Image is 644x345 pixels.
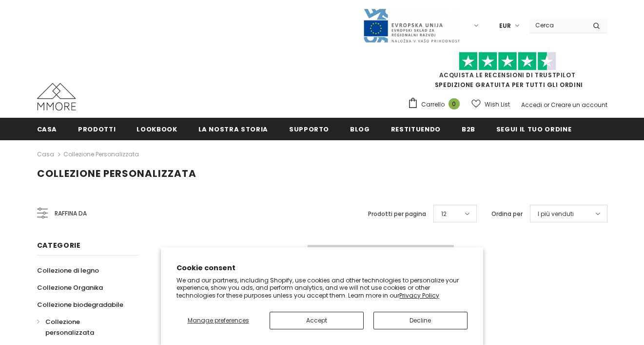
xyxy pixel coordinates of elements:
[538,209,574,219] span: I più venduti
[37,262,99,279] a: Collezione di legno
[449,98,460,109] span: 0
[289,118,329,140] a: supporto
[391,118,441,140] a: Restituendo
[421,100,445,109] span: Carrello
[491,209,523,219] label: Ordina per
[521,101,542,109] a: Accedi
[368,209,426,219] label: Prodotti per pagina
[408,97,465,112] a: Carrello 0
[37,125,58,134] span: Casa
[289,125,329,134] span: supporto
[471,96,510,113] a: Wish List
[439,71,576,79] a: Acquista le recensioni di TrustPilot
[496,118,571,140] a: Segui il tuo ordine
[373,312,468,329] button: Decline
[63,150,139,158] a: Collezione personalizzata
[37,149,54,160] a: Casa
[37,118,58,140] a: Casa
[399,291,439,300] a: Privacy Policy
[198,125,268,134] span: La nostra storia
[137,118,177,140] a: Lookbook
[551,101,607,109] a: Creare un account
[499,21,511,31] span: EUR
[198,118,268,140] a: La nostra storia
[37,279,103,296] a: Collezione Organika
[37,266,99,275] span: Collezione di legno
[37,300,123,309] span: Collezione biodegradabile
[176,263,468,273] h2: Cookie consent
[529,18,585,32] input: Search Site
[462,118,475,140] a: B2B
[350,118,370,140] a: Blog
[55,208,87,219] span: Raffina da
[363,21,460,29] a: Javni Razpis
[441,209,447,219] span: 12
[137,125,177,134] span: Lookbook
[78,125,116,134] span: Prodotti
[37,296,123,313] a: Collezione biodegradabile
[188,316,249,324] span: Manage preferences
[363,8,460,43] img: Javni Razpis
[544,101,549,109] span: or
[78,118,116,140] a: Prodotti
[350,125,370,134] span: Blog
[459,52,556,71] img: Fidati di Pilot Stars
[496,125,571,134] span: Segui il tuo ordine
[37,83,76,110] img: Casi MMORE
[270,312,364,329] button: Accept
[485,100,510,109] span: Wish List
[408,56,607,89] span: SPEDIZIONE GRATUITA PER TUTTI GLI ORDINI
[45,317,94,337] span: Collezione personalizzata
[391,125,441,134] span: Restituendo
[462,125,475,134] span: B2B
[37,240,81,250] span: Categorie
[37,313,129,341] a: Collezione personalizzata
[176,277,468,300] p: We and our partners, including Shopify, use cookies and other technologies to personalize your ex...
[176,312,260,329] button: Manage preferences
[37,283,103,292] span: Collezione Organika
[37,167,196,180] span: Collezione personalizzata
